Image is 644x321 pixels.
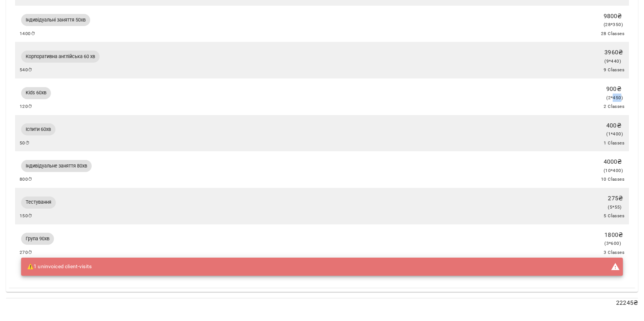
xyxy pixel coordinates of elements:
span: 2 Classes [604,103,624,111]
span: ( 5 * 55 ) [608,204,621,210]
span: 150 ⏱ [20,212,33,220]
span: 800 ⏱ [20,176,33,183]
p: 9800 ₴ [604,12,623,21]
p: 22245 ₴ [6,298,638,307]
span: ( 28 * 350 ) [604,22,623,27]
span: ( 3 * 600 ) [604,241,621,246]
span: Тестування [21,199,56,206]
span: 9 Classes [604,66,624,74]
span: 50 ⏱ [20,140,30,147]
p: 3960 ₴ [604,48,623,57]
span: 120 ⏱ [20,103,33,111]
span: Група 90хв [21,235,54,242]
span: 10 Classes [601,176,624,183]
p: 400 ₴ [606,121,623,130]
span: ( 2 * 450 ) [606,95,623,100]
p: 1800 ₴ [604,230,623,240]
span: 1 Classes [604,140,624,147]
p: 275 ₴ [608,194,623,203]
span: 270 ⏱ [20,249,33,256]
span: 1400 ⏱ [20,30,35,38]
span: Kids 60хв [21,89,51,96]
span: 28 Classes [601,30,624,38]
span: Індивідуальне заняття 80хв [21,163,92,169]
span: ( 10 * 400 ) [604,168,623,173]
span: Іспити 60хв [21,126,55,133]
span: ( 1 * 400 ) [606,131,623,137]
p: 4000 ₴ [604,157,623,166]
div: ⚠️ 1 uninvoiced client-visits [27,260,92,273]
span: 540 ⏱ [20,66,33,74]
span: ( 9 * 440 ) [604,58,621,64]
span: 3 Classes [604,249,624,256]
span: 5 Classes [604,212,624,220]
p: 900 ₴ [606,84,623,94]
span: Індивідуальні заняття 50хв [21,17,90,23]
span: Корпоративна англійська 60 хв [21,53,100,60]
